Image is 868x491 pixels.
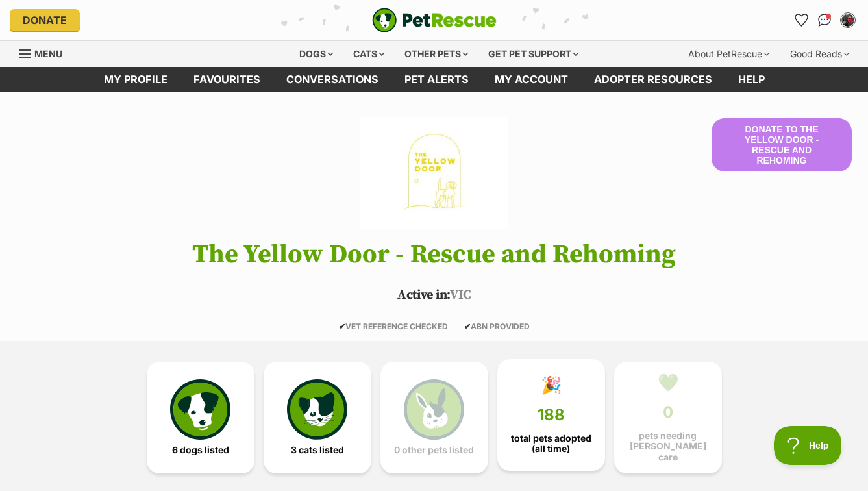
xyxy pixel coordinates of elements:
[372,8,497,32] img: logo-e224e6f780fb5917bec1dbf3a21bbac754714ae5b6737aabdf751b685950b380.svg
[814,10,835,31] a: Conversations
[360,118,508,229] img: The Yellow Door - Rescue and Rehoming
[264,362,371,473] a: 3 cats listed
[180,67,273,92] a: Favourites
[172,445,229,455] span: 6 dogs listed
[791,10,812,31] a: Favourites
[273,67,391,92] a: conversations
[774,426,842,465] iframe: Help Scout Beacon - Open
[380,362,488,473] a: 0 other pets listed
[291,445,344,455] span: 3 cats listed
[391,67,482,92] a: Pet alerts
[712,118,852,171] button: Donate to The Yellow Door - Rescue and Rehoming
[10,9,80,31] a: Donate
[581,67,725,92] a: Adopter resources
[508,433,594,454] span: total pets adopted (all time)
[679,41,778,67] div: About PetRescue
[538,406,565,424] span: 188
[837,10,858,31] button: My account
[464,321,530,331] span: ABN PROVIDED
[658,373,678,392] div: 💚
[404,379,464,439] img: bunny-icon-b786713a4a21a2fe6d13e954f4cb29d131f1b31f8a74b52ca2c6d2999bc34bbe.svg
[614,362,722,473] a: 💚 0 pets needing [PERSON_NAME] care
[147,362,254,473] a: 6 dogs listed
[781,41,858,67] div: Good Reads
[344,41,393,67] div: Cats
[91,67,180,92] a: My profile
[541,375,562,395] div: 🎉
[287,379,347,439] img: cat-icon-068c71abf8fe30c970a85cd354bc8e23425d12f6e8612795f06af48be43a487a.svg
[339,321,448,331] span: VET REFERENCE CHECKED
[395,41,477,67] div: Other pets
[339,321,345,331] icon: ✔
[397,287,450,303] span: Active in:
[791,10,858,31] ul: Account quick links
[818,14,832,27] img: chat-41dd97257d64d25036548639549fe6c8038ab92f7586957e7f3b1b290dea8141.svg
[170,379,230,439] img: petrescue-icon-eee76f85a60ef55c4a1927667547b313a7c0e82042636edf73dce9c88f694885.svg
[482,67,581,92] a: My account
[290,41,342,67] div: Dogs
[841,14,854,27] img: Julie profile pic
[725,67,778,92] a: Help
[19,41,71,64] a: Menu
[663,403,673,422] span: 0
[479,41,588,67] div: Get pet support
[372,8,497,32] a: PetRescue
[497,359,605,471] a: 🎉 188 total pets adopted (all time)
[625,431,711,462] span: pets needing [PERSON_NAME] care
[34,48,62,59] span: Menu
[394,445,474,455] span: 0 other pets listed
[464,321,471,331] icon: ✔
